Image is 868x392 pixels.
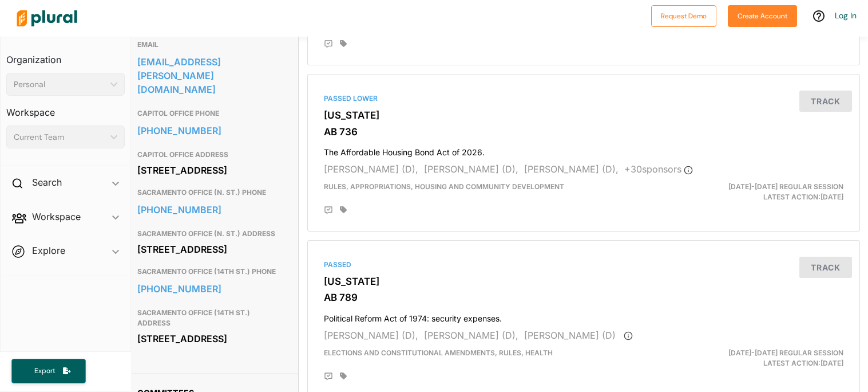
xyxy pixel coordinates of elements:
[137,107,284,120] h3: CAPITOL OFFICE PHONE
[32,176,62,189] h2: Search
[137,162,284,179] div: [STREET_ADDRESS]
[324,93,843,104] div: Passed Lower
[137,227,284,241] h3: SACRAMENTO OFFICE (N. ST.) ADDRESS
[324,292,843,303] h3: AB 789
[137,201,284,218] a: [PHONE_NUMBER]
[340,40,347,48] div: Add tags
[624,163,693,175] span: + 30 sponsor s
[324,330,418,341] span: [PERSON_NAME] (D),
[324,109,843,121] h3: [US_STATE]
[11,359,86,383] button: Export
[799,91,852,112] button: Track
[524,163,619,175] span: [PERSON_NAME] (D),
[324,348,553,357] span: Elections and Constitutional Amendments, Rules, Health
[424,163,518,175] span: [PERSON_NAME] (D),
[137,38,284,52] h3: EMAIL
[6,96,125,121] h3: Workspace
[324,206,333,215] div: Add Position Statement
[137,306,284,330] h3: SACRAMENTO OFFICE (14TH ST.) ADDRESS
[324,182,564,191] span: Rules, Appropriations, Housing and Community Development
[137,241,284,258] div: [STREET_ADDRESS]
[324,308,843,324] h4: Political Reform Act of 1974: security expenses.
[673,348,852,369] div: Latest Action: [DATE]
[340,372,347,380] div: Add tags
[673,182,852,202] div: Latest Action: [DATE]
[424,330,518,341] span: [PERSON_NAME] (D),
[137,186,284,199] h3: SACRAMENTO OFFICE (N. ST.) PHONE
[14,79,106,91] div: Personal
[14,131,106,143] div: Current Team
[835,10,857,21] a: Log In
[651,9,716,21] a: Request Demo
[6,43,125,68] h3: Organization
[728,348,843,357] span: [DATE]-[DATE] Regular Session
[524,330,616,341] span: [PERSON_NAME] (D)
[137,265,284,279] h3: SACRAMENTO OFFICE (14TH ST.) PHONE
[324,276,843,287] h3: [US_STATE]
[26,366,63,376] span: Export
[799,257,852,278] button: Track
[651,5,716,27] button: Request Demo
[728,9,797,21] a: Create Account
[324,126,843,138] h3: AB 736
[324,142,843,158] h4: The Affordable Housing Bond Act of 2026.
[137,280,284,297] a: [PHONE_NUMBER]
[728,182,843,191] span: [DATE]-[DATE] Regular Session
[324,260,843,270] div: Passed
[324,372,333,381] div: Add Position Statement
[137,330,284,347] div: [STREET_ADDRESS]
[324,163,418,175] span: [PERSON_NAME] (D),
[728,5,797,27] button: Create Account
[137,53,284,98] a: [EMAIL_ADDRESS][PERSON_NAME][DOMAIN_NAME]
[340,206,347,214] div: Add tags
[324,40,333,49] div: Add Position Statement
[137,122,284,139] a: [PHONE_NUMBER]
[137,148,284,162] h3: CAPITOL OFFICE ADDRESS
